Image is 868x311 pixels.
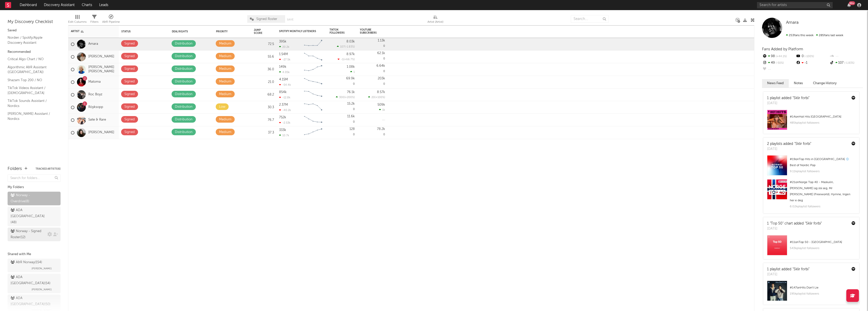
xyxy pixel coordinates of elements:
div: YouTube Subscribers [360,28,377,34]
div: 1 playlist added [767,267,809,272]
div: 485k playlist followers [790,120,855,126]
div: Distribution [175,117,193,123]
a: [PERSON_NAME] [88,55,114,59]
span: -1.83 % [345,46,354,48]
div: 1 "Top 50" chart added [767,221,822,226]
a: #21onNorge Top 40 - Maskulin, [PERSON_NAME] og slå seg, Mr [PERSON_NAME] (Freeworld), Hymne, Inge... [763,179,859,213]
svg: Chart title [302,126,324,139]
button: Save [287,18,293,21]
a: "Sklir forbi" [793,96,809,100]
div: 6.64k [376,64,385,68]
svg: Chart title [302,76,324,88]
div: 149k [279,65,286,69]
svg: Chart title [302,51,324,63]
div: A&R Pipeline [102,19,120,25]
div: 76.1k [347,91,355,94]
div: ( ) [337,45,355,48]
div: -2.53k [279,121,290,124]
div: 107 [829,60,863,66]
span: 20 [371,96,375,99]
div: 0 [330,76,355,88]
div: 0 [360,51,385,63]
a: Amara [786,20,799,25]
svg: Chart title [302,88,324,101]
div: 333k [279,128,286,132]
svg: Chart title [302,63,324,76]
div: 72.5 [254,41,274,47]
div: 128 [349,127,355,131]
div: 0 [330,126,355,139]
a: Shazam Top 200 / NO [8,77,56,83]
span: +66.7 % [344,58,354,61]
div: ADA [GEOGRAPHIC_DATA] ( 48 ) [11,207,46,226]
div: 0 [360,38,385,50]
a: [PERSON_NAME] [PERSON_NAME] [88,65,116,74]
svg: Chart title [302,38,324,51]
span: +44.1 % [775,55,787,58]
div: 395k [279,40,286,43]
button: News Feed [762,79,789,87]
div: 9.11k playlist followers [790,168,855,174]
div: Jump Score [254,29,266,35]
a: #14onHot Hits [GEOGRAPHIC_DATA]485kplaylist followers [763,110,859,134]
div: Signed [124,129,135,135]
div: 4.05k [279,71,290,74]
button: Change History [808,79,842,87]
div: 0 [330,101,355,114]
div: 0 [360,126,385,139]
div: Medium [219,79,231,85]
div: Norway - Overdrive ( 8 ) [11,192,46,205]
div: Signed [124,41,135,47]
span: 285 fans last week [786,34,843,37]
a: [PERSON_NAME] [88,130,114,135]
div: 98 [762,53,796,60]
a: TikTok Videos Assistant / [DEMOGRAPHIC_DATA] [8,85,56,96]
div: Deal Rights [172,30,198,33]
a: ADA [GEOGRAPHIC_DATA](54)[PERSON_NAME] [8,274,61,293]
div: Artist [71,30,109,33]
button: Tracked Artists(6) [36,168,61,170]
a: "Sklir forbi" [805,222,822,225]
div: 509k [377,103,385,106]
a: "Sklir forbi" [793,268,809,271]
div: -54.4k [279,83,291,86]
span: +100 % [375,96,384,99]
input: Search for artists [757,2,833,8]
div: Distribution [175,79,193,85]
span: Fans Added by Platform [762,47,803,51]
div: 1.13k [378,39,385,42]
span: -50 % [775,62,784,64]
div: Medium [219,53,231,59]
div: Distribution [175,53,193,59]
div: 0 [796,53,829,60]
div: # 19 on Top Hits in [GEOGRAPHIC_DATA] ❄️ Best of Nordic Pop [790,156,855,168]
div: ( ) [368,96,385,99]
div: Edit Columns [68,19,87,25]
div: Signed [124,104,135,110]
div: [DATE] [767,101,809,106]
div: 195k playlist followers [790,291,855,297]
div: 4.15M [279,78,288,81]
div: -1 [796,60,829,66]
a: Critical Algo Chart / NO [8,56,56,62]
button: 99+ [847,3,851,7]
div: A&R Norway ( 154 ) [11,259,42,265]
span: [PERSON_NAME] [32,286,52,293]
svg: Chart title [302,101,324,114]
div: 2 playlists added [767,141,811,147]
a: Søte & Rare [88,118,106,122]
div: # 21 on Norge Top 40 - Maskulin, [PERSON_NAME] og slå seg, Mr [PERSON_NAME] (Freeworld), Hymne, I... [790,179,855,204]
div: 20.2k [279,45,289,49]
div: Signed [124,53,135,59]
a: Roc Boyz [88,93,102,97]
a: Norway - Overdrive(8) [8,192,61,205]
div: # 11 on Top 50 - [GEOGRAPHIC_DATA] [790,239,855,245]
div: 854k [279,91,287,94]
div: 0 [360,63,385,76]
div: Medium [219,129,231,135]
a: Algorithmic A&R Assistant ([GEOGRAPHIC_DATA]) [8,64,56,75]
div: ADA [GEOGRAPHIC_DATA] ( 54 ) [11,274,56,286]
span: Signed Roster [256,17,277,21]
div: 30.3 [254,104,274,110]
span: 300 [339,96,344,99]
